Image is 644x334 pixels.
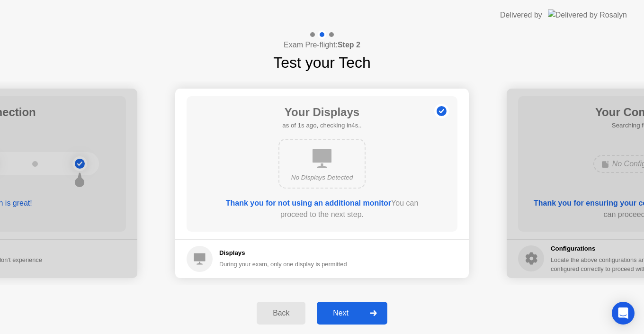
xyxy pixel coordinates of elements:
[282,104,361,121] h1: Your Displays
[214,198,430,220] div: You can proceed to the next step.
[320,309,362,317] div: Next
[219,260,347,269] div: During your exam, only one display is permitted
[284,39,360,51] h4: Exam Pre-flight:
[500,9,542,21] div: Delivered by
[257,302,305,325] button: Back
[548,9,627,20] img: Delivered by Rosalyn
[282,121,361,130] h5: as of 1s ago, checking in4s..
[259,309,303,317] div: Back
[287,173,357,182] div: No Displays Detected
[612,302,635,325] div: Open Intercom Messenger
[338,41,360,49] b: Step 2
[226,199,391,207] b: Thank you for not using an additional monitor
[219,248,347,258] h5: Displays
[317,302,387,325] button: Next
[273,51,371,74] h1: Test your Tech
